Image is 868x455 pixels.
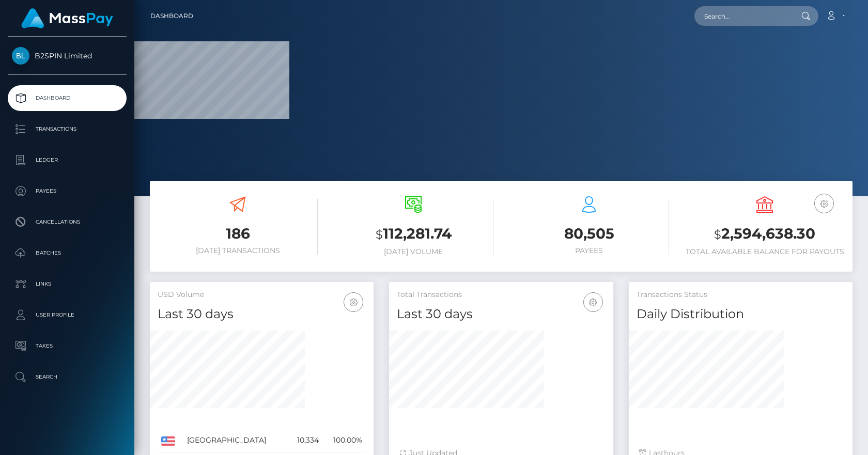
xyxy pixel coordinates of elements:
[12,121,122,137] p: Transactions
[376,227,383,242] small: $
[8,333,127,359] a: Taxes
[287,429,322,452] td: 10,334
[183,429,288,452] td: [GEOGRAPHIC_DATA]
[12,245,122,261] p: Batches
[150,5,193,27] a: Dashboard
[12,276,122,292] p: Links
[12,47,29,65] img: B2SPIN Limited
[8,364,127,390] a: Search
[8,178,127,204] a: Payees
[397,305,605,323] h4: Last 30 days
[685,247,845,256] h6: Total Available Balance for Payouts
[8,51,127,60] span: B2SPIN Limited
[8,116,127,142] a: Transactions
[8,302,127,328] a: User Profile
[12,214,122,230] p: Cancellations
[158,224,318,244] h3: 186
[397,290,605,300] h5: Total Transactions
[161,436,175,446] img: US.png
[714,227,721,242] small: $
[333,224,493,245] h3: 112,281.74
[158,290,366,300] h5: USD Volume
[694,6,792,26] input: Search...
[322,429,366,452] td: 100.00%
[509,246,669,255] h6: Payees
[8,147,127,173] a: Ledger
[158,246,318,255] h6: [DATE] Transactions
[12,338,122,354] p: Taxes
[12,152,122,168] p: Ledger
[637,305,845,323] h4: Daily Distribution
[509,224,669,244] h3: 80,505
[685,224,845,245] h3: 2,594,638.30
[637,290,845,300] h5: Transactions Status
[12,369,122,385] p: Search
[158,305,366,323] h4: Last 30 days
[8,85,127,111] a: Dashboard
[8,271,127,297] a: Links
[21,8,113,28] img: MassPay Logo
[12,90,122,106] p: Dashboard
[333,247,493,256] h6: [DATE] Volume
[8,209,127,235] a: Cancellations
[12,183,122,199] p: Payees
[12,307,122,323] p: User Profile
[8,240,127,266] a: Batches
